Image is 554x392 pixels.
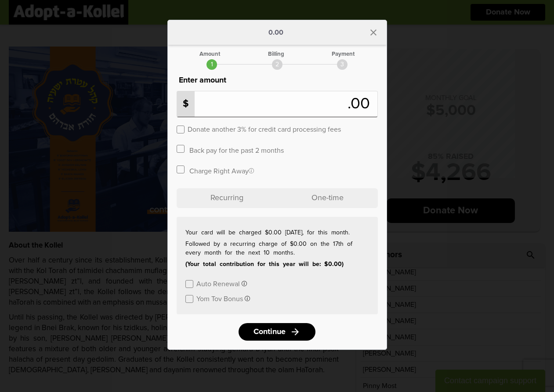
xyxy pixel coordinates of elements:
[196,279,247,288] button: Auto Renewal
[196,294,243,302] label: Yom Tov Bonus
[199,51,220,57] div: Amount
[185,260,369,269] p: (Your total contribution for this year will be: $0.00)
[268,29,283,36] p: 0.00
[332,51,355,57] div: Payment
[239,323,315,341] a: Continuearrow_forward
[196,279,240,288] label: Auto Renewal
[206,59,217,70] div: 1
[268,51,284,57] div: Billing
[196,294,250,302] button: Yom Tov Bonus
[337,59,348,70] div: 3
[185,240,369,257] p: Followed by a recurring charge of $0.00 on the 17th of every month for the next 10 months.
[368,27,379,38] i: close
[253,328,286,336] span: Continue
[290,327,301,337] i: arrow_forward
[185,228,369,237] p: Your card will be charged $0.00 [DATE], for this month.
[348,96,374,112] span: .00
[189,146,284,154] label: Back pay for the past 2 months
[189,166,254,175] label: Charge Right Away
[177,91,195,117] p: $
[272,59,282,70] div: 2
[277,188,378,208] p: One-time
[188,125,341,133] label: Donate another 3% for credit card processing fees
[177,188,277,208] p: Recurring
[177,74,378,86] p: Enter amount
